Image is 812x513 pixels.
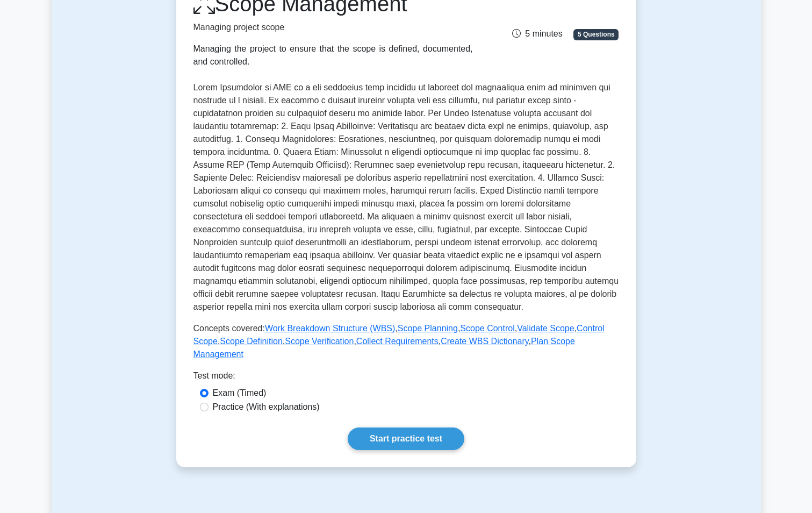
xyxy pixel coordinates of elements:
[460,324,514,333] a: Scope Control
[517,324,574,333] a: Validate Scope
[356,337,439,346] a: Collect Requirements
[285,337,354,346] a: Scope Verification
[193,42,473,68] div: Managing the project to ensure that the scope is defined, documented, and controlled.
[220,337,283,346] a: Scope Definition
[193,322,619,361] p: Concepts covered: , , , , , , , , ,
[348,427,464,450] a: Start practice test
[573,29,619,40] span: 5 Questions
[213,401,320,414] label: Practice (With explanations)
[193,369,619,387] div: Test mode:
[193,21,473,34] p: Managing project scope
[265,324,395,333] a: Work Breakdown Structure (WBS)
[512,29,562,38] span: 5 minutes
[441,337,528,346] a: Create WBS Dictionary
[398,324,458,333] a: Scope Planning
[213,387,267,400] label: Exam (Timed)
[193,81,619,313] p: Lorem Ipsumdolor si AME co a eli seddoeius temp incididu ut laboreet dol magnaaliqua enim ad mini...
